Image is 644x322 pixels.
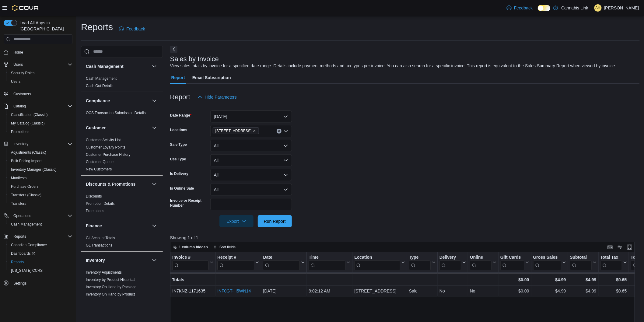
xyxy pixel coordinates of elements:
[11,260,24,264] span: Reports
[354,254,400,260] div: Location
[263,254,300,260] div: Date
[1,102,75,110] button: Catalog
[11,71,34,75] span: Security Roles
[354,254,400,270] div: Location
[533,254,561,270] div: Gross Sales
[11,279,72,287] span: Settings
[86,110,146,115] span: OCS Transaction Submission Details
[86,167,112,172] span: New Customers
[13,234,26,239] span: Reports
[1,232,75,241] button: Reports
[11,184,39,189] span: Purchase Orders
[626,243,633,251] button: Enter fullscreen
[9,149,72,156] span: Adjustments (Classic)
[309,276,350,283] div: -
[11,233,72,240] span: Reports
[9,78,23,85] a: Users
[170,46,177,53] button: Next
[470,287,496,295] div: No
[6,128,75,136] button: Promotions
[170,142,187,147] label: Sale Type
[11,193,41,198] span: Transfers (Classic)
[205,94,237,100] span: Hide Parameters
[86,243,112,247] a: GL Transactions
[9,183,72,190] span: Purchase Orders
[9,250,38,257] a: Dashboards
[86,285,137,289] a: Inventory On Hand by Package
[500,254,524,260] div: Gift Cards
[210,169,292,181] button: All
[6,220,75,229] button: Cash Management
[309,254,345,270] div: Time
[9,157,72,165] span: Bulk Pricing Import
[11,112,48,117] span: Classification (Classic)
[81,234,163,251] div: Finance
[170,113,192,118] label: Date Range
[13,104,26,109] span: Catalog
[151,222,158,229] button: Finance
[11,61,72,68] span: Users
[9,221,72,228] span: Cash Management
[263,276,305,283] div: -
[570,254,591,260] div: Subtotal
[86,277,135,282] span: Inventory by Product Historical
[570,254,596,270] button: Subtotal
[533,287,566,295] div: $4.99
[9,250,72,257] span: Dashboards
[470,254,492,270] div: Online
[6,165,75,174] button: Inventory Manager (Classic)
[170,93,190,101] h3: Report
[86,194,102,198] a: Discounts
[9,111,50,118] a: Classification (Classic)
[9,267,45,274] a: [US_STATE] CCRS
[263,254,305,270] button: Date
[172,254,213,270] button: Invoice #
[409,254,431,270] div: Type
[9,241,72,249] span: Canadian Compliance
[12,5,39,11] img: Cova
[13,92,31,96] span: Customers
[439,254,461,270] div: Delivery
[354,254,405,270] button: Location
[9,69,72,77] span: Security Roles
[13,50,23,55] span: Home
[9,174,72,182] span: Manifests
[11,140,72,148] span: Inventory
[538,5,551,11] input: Dark Mode
[9,200,29,207] a: Transfers
[170,186,194,191] label: Is Online Sale
[6,148,75,157] button: Adjustments (Classic)
[170,235,640,241] p: Showing 1 of 1
[9,166,72,173] span: Inventory Manager (Classic)
[170,128,187,132] label: Locations
[4,45,72,303] nav: Complex example
[6,157,75,165] button: Bulk Pricing Import
[217,254,259,270] button: Receipt #
[354,287,405,295] div: [STREET_ADDRESS]
[170,243,210,251] button: 1 column hidden
[170,198,208,208] label: Invoice or Receipt Number
[86,270,122,275] span: Inventory Adjustments
[219,245,236,250] span: Sort fields
[172,254,208,270] div: Invoice #
[86,209,104,213] a: Promotions
[6,191,75,199] button: Transfers (Classic)
[9,128,72,135] span: Promotions
[211,243,238,251] button: Sort fields
[11,212,72,219] span: Operations
[86,125,149,131] button: Customer
[86,223,102,229] h3: Finance
[258,215,292,227] button: Run Report
[86,270,122,275] a: Inventory Adjustments
[210,154,292,166] button: All
[500,254,524,270] div: Gift Card Sales
[6,266,75,275] button: [US_STATE] CCRS
[9,200,72,207] span: Transfers
[500,287,529,295] div: $0.00
[409,276,436,283] div: -
[86,111,146,115] a: OCS Transaction Submission Details
[1,278,75,287] button: Settings
[11,176,26,180] span: Manifests
[439,276,466,283] div: -
[439,254,466,270] button: Delivery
